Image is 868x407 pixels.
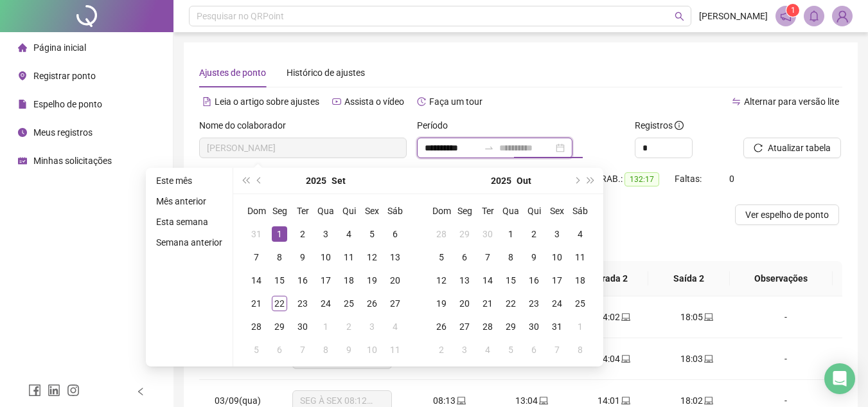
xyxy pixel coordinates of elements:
[18,71,27,80] span: environment
[748,352,824,366] div: -
[245,246,268,269] td: 2025-09-07
[453,199,476,222] th: Seg
[745,208,829,222] span: Ver espelho de ponto
[430,269,453,292] td: 2025-10-12
[360,199,384,222] th: Sex
[624,172,659,186] span: 132:17
[429,96,483,107] span: Faça um tour
[453,292,476,315] td: 2025-10-20
[453,246,476,269] td: 2025-10-06
[457,296,472,311] div: 20
[430,292,453,315] td: 2025-10-19
[434,273,449,288] div: 12
[503,249,518,265] div: 8
[272,226,287,242] div: 1
[526,319,542,334] div: 30
[791,6,795,15] span: 1
[249,296,264,311] div: 21
[453,315,476,338] td: 2025-10-27
[364,249,380,265] div: 12
[572,342,588,357] div: 8
[341,319,357,334] div: 2
[522,222,545,246] td: 2025-10-02
[480,296,495,311] div: 21
[499,222,522,246] td: 2025-10-01
[703,312,713,321] span: laptop
[549,226,565,242] div: 3
[545,292,569,315] td: 2025-10-24
[272,296,287,311] div: 22
[583,352,645,366] div: 14:04
[272,249,287,265] div: 8
[291,292,314,315] td: 2025-09-23
[387,249,403,265] div: 13
[675,12,684,21] span: search
[526,296,542,311] div: 23
[360,269,384,292] td: 2025-09-19
[295,273,310,288] div: 16
[384,292,407,315] td: 2025-09-27
[457,319,472,334] div: 27
[245,222,268,246] td: 2025-08-31
[549,249,565,265] div: 10
[384,338,407,361] td: 2025-10-11
[287,68,365,78] span: Histórico de ajustes
[360,315,384,338] td: 2025-10-03
[491,168,511,194] button: year panel
[291,338,314,361] td: 2025-10-07
[291,269,314,292] td: 2025-09-16
[337,269,360,292] td: 2025-09-18
[430,199,453,222] th: Dom
[569,292,592,315] td: 2025-10-25
[735,204,839,225] button: Ver espelho de ponto
[572,226,588,242] div: 4
[360,338,384,361] td: 2025-10-10
[151,235,227,250] li: Semana anterior
[268,199,291,222] th: Seg
[318,249,333,265] div: 10
[337,338,360,361] td: 2025-10-09
[28,384,41,397] span: facebook
[33,71,96,81] span: Registrar ponto
[272,342,287,357] div: 6
[387,273,403,288] div: 20
[364,319,380,334] div: 3
[341,342,357,357] div: 9
[314,315,337,338] td: 2025-10-01
[332,97,341,106] span: youtube
[732,97,741,106] span: swap
[434,249,449,265] div: 5
[384,269,407,292] td: 2025-09-20
[199,68,266,78] span: Ajustes de ponto
[341,249,357,265] div: 11
[318,226,333,242] div: 3
[364,342,380,357] div: 10
[453,269,476,292] td: 2025-10-13
[476,292,499,315] td: 2025-10-21
[572,319,588,334] div: 1
[675,174,704,184] span: Faltas:
[314,292,337,315] td: 2025-09-24
[245,199,268,222] th: Dom
[268,246,291,269] td: 2025-09-08
[314,269,337,292] td: 2025-09-17
[291,222,314,246] td: 2025-09-02
[545,338,569,361] td: 2025-11-07
[620,312,630,321] span: laptop
[620,354,630,363] span: laptop
[484,143,494,153] span: to
[295,342,310,357] div: 7
[384,222,407,246] td: 2025-09-06
[499,246,522,269] td: 2025-10-08
[341,273,357,288] div: 18
[272,319,287,334] div: 29
[295,249,310,265] div: 9
[703,396,713,405] span: laptop
[430,338,453,361] td: 2025-11-02
[499,292,522,315] td: 2025-10-22
[430,246,453,269] td: 2025-10-05
[499,315,522,338] td: 2025-10-29
[480,226,495,242] div: 30
[252,168,267,194] button: prev-year
[268,338,291,361] td: 2025-10-06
